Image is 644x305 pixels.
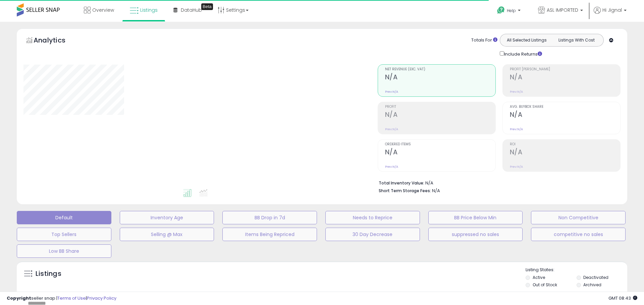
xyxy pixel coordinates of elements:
small: Prev: N/A [385,90,398,94]
small: Prev: N/A [385,127,398,131]
span: Help [507,8,516,13]
small: Prev: N/A [510,165,523,169]
li: N/A [379,178,615,186]
span: ROI [510,143,620,146]
button: Default [17,211,111,224]
span: Hi Jignal [602,7,622,13]
button: Top Sellers [17,228,111,241]
div: Include Returns [495,50,550,58]
span: Profit [PERSON_NAME] [510,68,620,71]
div: Tooltip anchor [201,3,213,10]
h2: N/A [510,111,620,120]
a: Hi Jignal [594,7,627,22]
button: Items Being Repriced [222,228,317,241]
h5: Analytics [34,35,78,47]
span: Listings [140,7,158,13]
b: Total Inventory Value: [379,180,424,186]
h2: N/A [510,73,620,82]
button: All Selected Listings [502,36,552,45]
button: Inventory Age [120,211,214,224]
span: Avg. Buybox Share [510,105,620,109]
button: competitive no sales [531,228,626,241]
a: Help [492,1,527,22]
span: DataHub [181,7,202,13]
small: Prev: N/A [510,90,523,94]
b: Short Term Storage Fees: [379,188,431,194]
span: Profit [385,105,495,109]
button: BB Price Below Min [428,211,523,224]
span: ASL IMPORTED [547,7,578,13]
button: Selling @ Max [120,228,214,241]
button: Needs to Reprice [325,211,420,224]
span: N/A [432,187,440,194]
span: Net Revenue (Exc. VAT) [385,68,495,71]
span: Overview [92,7,114,13]
button: Low BB Share [17,244,111,258]
strong: Copyright [7,295,31,301]
div: Totals For [471,37,497,44]
h2: N/A [510,148,620,157]
span: Ordered Items [385,143,495,146]
button: Listings With Cost [551,36,601,45]
i: Get Help [497,6,505,14]
h2: N/A [385,111,495,120]
button: BB Drop in 7d [222,211,317,224]
h2: N/A [385,148,495,157]
small: Prev: N/A [510,127,523,131]
div: seller snap | | [7,295,116,302]
small: Prev: N/A [385,165,398,169]
h2: N/A [385,73,495,82]
button: Non Competitive [531,211,626,224]
button: 30 Day Decrease [325,228,420,241]
button: suppressed no sales [428,228,523,241]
